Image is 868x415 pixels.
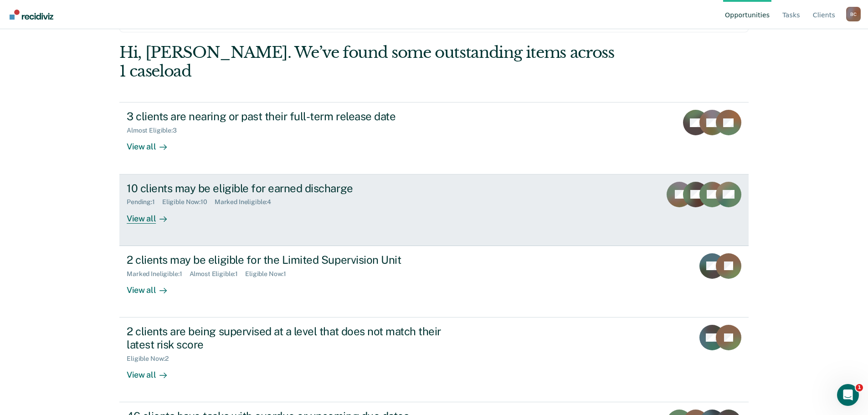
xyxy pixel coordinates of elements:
div: Eligible Now : 2 [127,355,176,363]
span: 1 [856,384,863,391]
div: Eligible Now : 1 [245,270,293,278]
div: Pending : 1 [127,198,162,206]
div: 2 clients may be eligible for the Limited Supervision Unit [127,253,447,266]
div: View all [127,134,178,152]
div: B C [846,7,861,21]
div: Almost Eligible : 3 [127,127,184,134]
div: 2 clients are being supervised at a level that does not match their latest risk score [127,325,447,351]
div: Marked Ineligible : 4 [215,198,278,206]
div: 3 clients are nearing or past their full-term release date [127,110,447,123]
div: Hi, [PERSON_NAME]. We’ve found some outstanding items across 1 caseload [119,43,623,81]
div: View all [127,277,178,295]
img: Recidiviz [10,10,53,20]
div: Almost Eligible : 1 [190,270,246,278]
iframe: Intercom live chat [837,384,859,406]
div: 10 clients may be eligible for earned discharge [127,182,447,195]
div: Marked Ineligible : 1 [127,270,189,278]
div: View all [127,362,178,380]
a: 10 clients may be eligible for earned dischargePending:1Eligible Now:10Marked Ineligible:4View all [119,174,749,246]
div: Eligible Now : 10 [162,198,215,206]
a: 2 clients are being supervised at a level that does not match their latest risk scoreEligible Now... [119,318,749,402]
div: View all [127,206,178,224]
a: 3 clients are nearing or past their full-term release dateAlmost Eligible:3View all [119,102,749,174]
a: 2 clients may be eligible for the Limited Supervision UnitMarked Ineligible:1Almost Eligible:1Eli... [119,246,749,318]
button: Profile dropdown button [846,7,861,21]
